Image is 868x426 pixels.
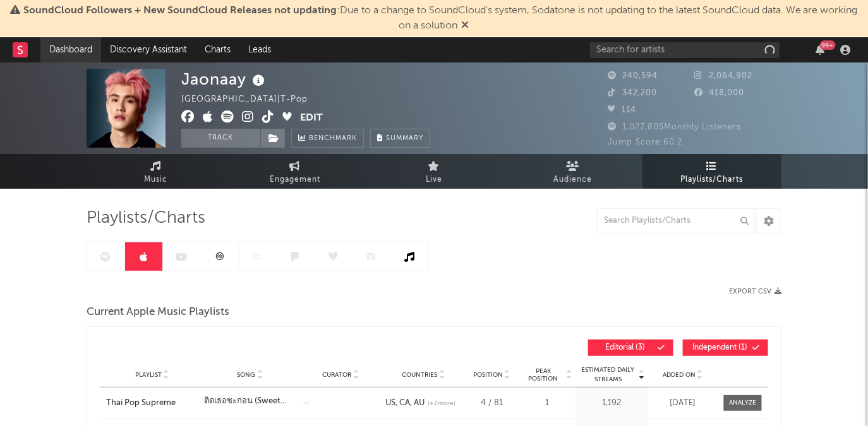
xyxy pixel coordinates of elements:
[554,172,593,187] span: Audience
[385,399,395,407] a: US
[87,211,205,226] span: Playlists/Charts
[608,138,682,146] span: Jump Score: 60.2
[579,365,637,384] span: Estimated Daily Streams
[729,288,781,295] button: Export CSV
[651,397,714,410] div: [DATE]
[816,45,825,55] button: 99+
[226,154,365,189] a: Engagement
[695,72,753,80] span: 2,064,902
[135,371,162,379] span: Playlist
[181,92,322,107] div: [GEOGRAPHIC_DATA] | T-Pop
[522,367,565,382] span: Peak Position
[683,340,768,356] button: Independent(1)
[204,395,296,408] div: ติดเธอซะก่อน (Sweet Baby)
[239,37,280,62] a: Leads
[300,110,323,126] button: Edit
[402,371,437,379] span: Countries
[40,37,101,62] a: Dashboard
[608,72,658,80] span: 240,594
[691,344,749,352] span: Independent ( 1 )
[196,37,239,62] a: Charts
[426,172,442,187] span: Live
[608,123,741,131] span: 1,027,805 Monthly Listeners
[596,344,654,352] span: Editorial ( 3 )
[468,397,515,410] div: 4 / 81
[663,371,696,379] span: Added On
[87,305,229,320] span: Current Apple Music Playlists
[503,154,642,189] a: Audience
[820,40,836,50] div: 99 +
[309,131,357,146] span: Benchmark
[579,397,645,410] div: 1,192
[410,399,425,407] a: AU
[291,129,364,148] a: Benchmark
[522,397,572,410] div: 1
[588,340,673,356] button: Editorial(3)
[181,129,260,148] button: Track
[181,69,268,90] div: Jaonaay
[695,89,745,97] span: 418,000
[87,154,226,189] a: Music
[473,371,503,379] span: Position
[145,172,168,187] span: Music
[365,154,503,189] a: Live
[101,37,196,62] a: Discovery Assistant
[681,172,744,187] span: Playlists/Charts
[395,399,410,407] a: CA
[386,135,423,142] span: Summary
[238,371,256,379] span: Song
[23,6,858,31] span: : Due to a change to SoundCloud's system, Sodatone is not updating to the latest SoundCloud data....
[322,371,351,379] span: Curator
[597,208,755,234] input: Search Playlists/Charts
[462,21,469,31] span: Dismiss
[608,89,657,97] span: 342,200
[106,397,198,410] a: Thai Pop Supreme
[590,42,780,58] input: Search for artists
[608,106,636,114] span: 114
[270,172,320,187] span: Engagement
[428,399,455,408] span: (+ 2 more)
[23,6,337,16] span: SoundCloud Followers + New SoundCloud Releases not updating
[642,154,781,189] a: Playlists/Charts
[370,129,430,148] button: Summary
